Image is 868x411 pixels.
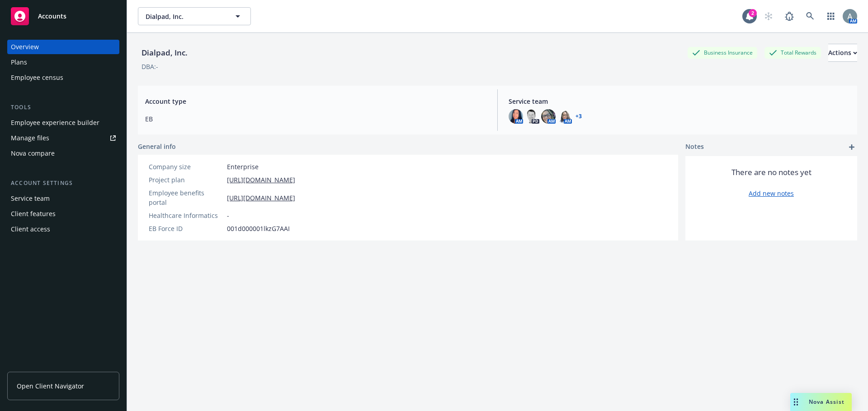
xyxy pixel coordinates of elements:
span: Notes [685,142,704,152]
div: Project plan [149,175,223,185]
div: Account settings [7,179,119,188]
div: Dialpad, Inc. [138,47,191,59]
a: Accounts [7,4,119,29]
div: Business Insurance [688,47,757,58]
div: Overview [11,40,39,54]
img: photo [557,109,572,124]
div: Employee census [11,70,63,85]
a: Report a Bug [780,7,798,25]
div: DBA: - [142,62,158,71]
a: +3 [576,114,582,119]
div: Actions [828,44,857,61]
div: Healthcare Informatics [149,211,223,220]
div: Tools [7,103,119,112]
a: Plans [7,55,119,69]
div: Total Rewards [764,47,821,58]
a: Employee census [7,70,119,85]
a: Search [801,7,819,25]
a: Add new notes [749,189,794,198]
div: Manage files [11,131,49,145]
div: EB Force ID [149,224,223,233]
button: Nova Assist [790,393,852,411]
a: Service team [7,191,119,206]
a: Nova compare [7,146,119,161]
div: Plans [11,55,27,69]
div: Nova compare [11,146,55,161]
span: General info [138,142,176,151]
span: 001d000001lkzG7AAI [227,224,290,233]
a: Client features [7,207,119,221]
a: Manage files [7,131,119,145]
a: Start snowing [759,7,778,25]
span: Account type [145,97,486,106]
span: Dialpad, Inc. [146,12,224,21]
img: photo [541,109,556,124]
a: add [846,142,857,152]
span: EB [145,114,486,124]
div: Service team [11,191,50,206]
div: 2 [749,8,757,16]
div: Client features [11,207,56,221]
div: Employee benefits portal [149,188,223,207]
a: Switch app [822,7,840,25]
img: photo [525,109,539,124]
button: Dialpad, Inc. [138,7,251,25]
span: Nova Assist [809,398,844,406]
span: There are no notes yet [731,167,811,178]
div: Drag to move [790,393,802,411]
img: photo [509,109,523,124]
span: Service team [509,97,850,106]
span: Open Client Navigator [17,381,84,391]
img: photo [843,9,857,23]
div: Company size [149,162,223,171]
a: [URL][DOMAIN_NAME] [227,193,295,203]
span: Accounts [38,13,66,20]
a: [URL][DOMAIN_NAME] [227,175,295,185]
span: - [227,211,229,220]
div: Employee experience builder [11,115,99,130]
span: Enterprise [227,162,259,171]
button: Actions [828,44,857,62]
a: Client access [7,222,119,236]
div: Client access [11,222,50,236]
a: Employee experience builder [7,115,119,130]
a: Overview [7,40,119,54]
